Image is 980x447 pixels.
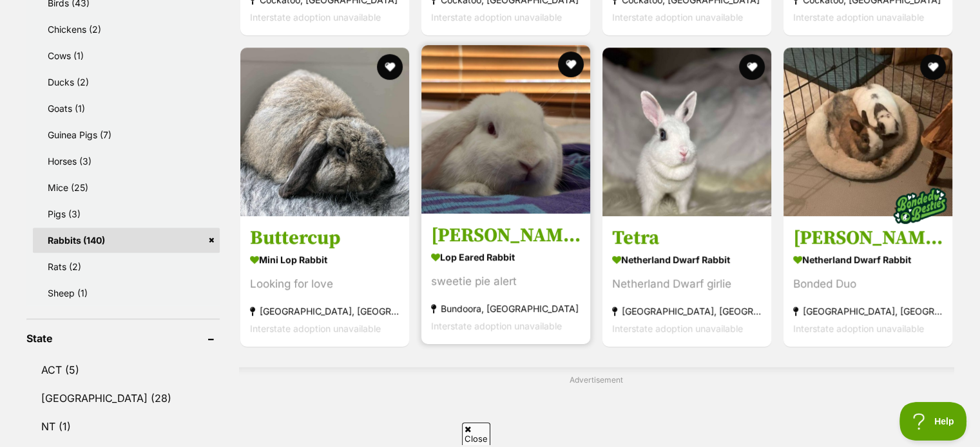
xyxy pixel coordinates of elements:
strong: Bundoora, [GEOGRAPHIC_DATA] [431,300,581,317]
a: Cows (1) [33,43,220,68]
button: favourite [739,54,765,80]
span: Interstate adoption unavailable [793,323,924,334]
img: Buttercup - Mini Lop Rabbit [240,48,409,216]
a: Guinea Pigs (7) [33,122,220,147]
a: [GEOGRAPHIC_DATA] (28) [26,385,220,412]
a: Ducks (2) [33,69,220,95]
span: Interstate adoption unavailable [793,12,924,23]
a: NT (1) [26,413,220,440]
a: Rabbits (140) [33,228,220,253]
strong: [GEOGRAPHIC_DATA], [GEOGRAPHIC_DATA] [612,302,762,320]
h3: [PERSON_NAME] & [PERSON_NAME] [793,226,943,250]
strong: [GEOGRAPHIC_DATA], [GEOGRAPHIC_DATA] [793,302,943,320]
a: Rats (2) [33,254,220,279]
h3: Buttercup [250,226,399,250]
a: ACT (5) [26,356,220,383]
span: Interstate adoption unavailable [431,12,562,23]
a: Sheep (1) [33,280,220,306]
button: favourite [377,54,403,80]
button: favourite [921,54,946,80]
img: bonded besties [889,174,953,238]
strong: Netherland Dwarf Rabbit [793,250,943,269]
a: Mice (25) [33,175,220,200]
div: Looking for love [250,275,399,293]
strong: Mini Lop Rabbit [250,250,399,269]
span: Interstate adoption unavailable [250,12,381,23]
div: Netherland Dwarf girlie [612,275,762,293]
img: Tetra - Netherland Dwarf Rabbit [602,48,771,216]
span: Interstate adoption unavailable [431,320,562,331]
div: Bonded Duo [793,275,943,293]
a: Buttercup Mini Lop Rabbit Looking for love [GEOGRAPHIC_DATA], [GEOGRAPHIC_DATA] Interstate adopti... [240,216,409,347]
div: sweetie pie alert [431,273,581,290]
h3: Tetra [612,226,762,250]
img: Billy & Lilly - Netherland Dwarf Rabbit [783,48,952,216]
span: Interstate adoption unavailable [250,323,381,334]
img: Dylan - Lop Eared Rabbit [421,45,590,214]
a: [PERSON_NAME] & [PERSON_NAME] Netherland Dwarf Rabbit Bonded Duo [GEOGRAPHIC_DATA], [GEOGRAPHIC_D... [783,216,952,347]
iframe: Help Scout Beacon - Open [899,402,967,441]
strong: Lop Eared Rabbit [431,248,581,266]
a: Goats (1) [33,96,220,121]
span: Close [462,423,490,445]
span: Interstate adoption unavailable [612,323,743,334]
h3: [PERSON_NAME] [431,223,581,248]
button: favourite [558,51,584,77]
span: Interstate adoption unavailable [612,12,743,23]
a: Chickens (2) [33,17,220,42]
strong: [GEOGRAPHIC_DATA], [GEOGRAPHIC_DATA] [250,302,399,320]
a: Horses (3) [33,149,220,174]
header: State [26,333,220,344]
a: Tetra Netherland Dwarf Rabbit Netherland Dwarf girlie [GEOGRAPHIC_DATA], [GEOGRAPHIC_DATA] Inters... [602,216,771,347]
strong: Netherland Dwarf Rabbit [612,250,762,269]
a: [PERSON_NAME] Lop Eared Rabbit sweetie pie alert Bundoora, [GEOGRAPHIC_DATA] Interstate adoption ... [421,214,590,344]
a: Pigs (3) [33,201,220,226]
